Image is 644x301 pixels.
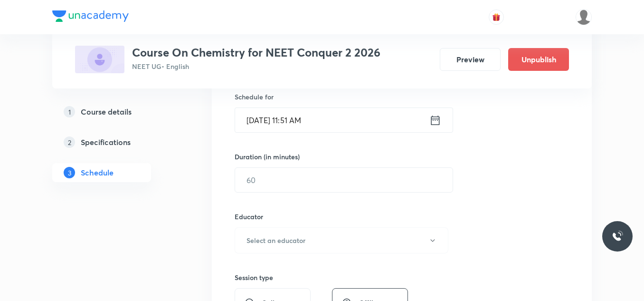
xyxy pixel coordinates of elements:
[508,48,569,71] button: Unpublish
[235,227,448,253] button: Select an educator
[81,106,132,117] h5: Course details
[64,106,75,117] p: 1
[440,48,501,71] button: Preview
[576,9,592,25] img: Saniya Tarannum
[132,61,380,71] p: NEET UG • English
[64,136,75,148] p: 2
[132,46,380,59] h3: Course On Chemistry for NEET Conquer 2 2026
[235,152,300,162] h6: Duration (in minutes)
[52,10,129,24] a: Company Logo
[235,168,453,192] input: 60
[52,10,129,22] img: Company Logo
[235,272,273,282] h6: Session type
[52,133,181,152] a: 2Specifications
[52,102,181,121] a: 1Course details
[489,10,504,25] button: avatar
[75,46,124,73] img: EC368727-8A54-451F-83FE-35118228DA98_plus.png
[81,167,114,178] h5: Schedule
[492,13,501,21] img: avatar
[81,136,131,148] h5: Specifications
[246,235,305,245] h6: Select an educator
[612,231,623,242] img: ttu
[235,92,448,102] h6: Schedule for
[235,212,448,222] h6: Educator
[64,167,75,178] p: 3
